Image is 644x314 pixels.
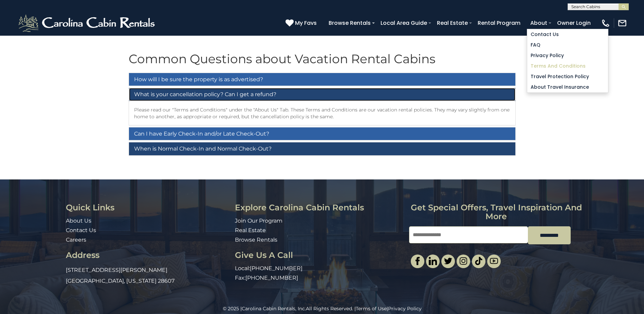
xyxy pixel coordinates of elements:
a: Contact Us [527,29,608,40]
a: Real Estate [434,17,471,29]
img: youtube-light.svg [490,257,498,265]
img: White-1-2.png [17,13,158,33]
a: Local Area Guide [377,17,430,29]
h3: Quick Links [66,203,230,212]
a: Owner Login [554,17,594,29]
img: instagram-single.svg [459,257,467,265]
a: How will I be sure the property is as advertised? [129,73,515,86]
a: Join Our Program [235,217,282,224]
a: [PHONE_NUMBER] [250,265,302,272]
p: Local: [235,265,404,273]
a: When is Normal Check-In and Normal Check-Out? [129,142,515,155]
a: Browse Rentals [325,17,374,29]
a: Terms and Conditions [527,61,608,71]
a: Privacy Policy [527,50,608,61]
a: Browse Rentals [235,237,277,243]
a: Contact Us [66,227,96,233]
img: tiktok.svg [475,257,483,265]
span: My Favs [295,19,317,27]
a: About Travel Insurance [527,82,608,92]
img: twitter-single.svg [444,257,452,265]
a: Real Estate [235,227,266,233]
a: Careers [66,237,86,243]
a: [PHONE_NUMBER] [245,275,298,281]
a: Privacy Policy [388,306,422,312]
img: mail-regular-white.png [618,18,627,28]
p: Fax: [235,274,404,282]
p: All Rights Reserved. | | [15,305,629,312]
h3: Give Us A Call [235,251,404,260]
a: Carolina Cabin Rentals, Inc. [242,306,306,312]
a: Travel Protection Policy [527,71,608,82]
span: © 2025 | [223,306,306,312]
p: [STREET_ADDRESS][PERSON_NAME] [GEOGRAPHIC_DATA], [US_STATE] 28607 [66,265,230,286]
a: FAQ [527,40,608,50]
a: About Us [66,217,91,224]
img: linkedin-single.svg [429,257,437,265]
a: Terms of Use [356,306,387,312]
img: facebook-single.svg [413,257,422,265]
h1: Common Questions about Vacation Rental Cabins [129,52,516,66]
article: Please read our "Terms and Conditions" under the "About Us" Tab. These Terms and Conditions are o... [134,106,510,120]
h3: Get special offers, travel inspiration and more [409,203,583,221]
a: About [527,17,551,29]
h3: Explore Carolina Cabin Rentals [235,203,404,212]
a: Rental Program [474,17,524,29]
img: phone-regular-white.png [601,18,610,28]
a: What is your cancellation policy? Can I get a refund? [129,88,515,101]
h3: Address [66,251,230,260]
a: My Favs [286,19,318,28]
a: Can I have Early Check-In and/or Late Check-Out? [129,127,515,140]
